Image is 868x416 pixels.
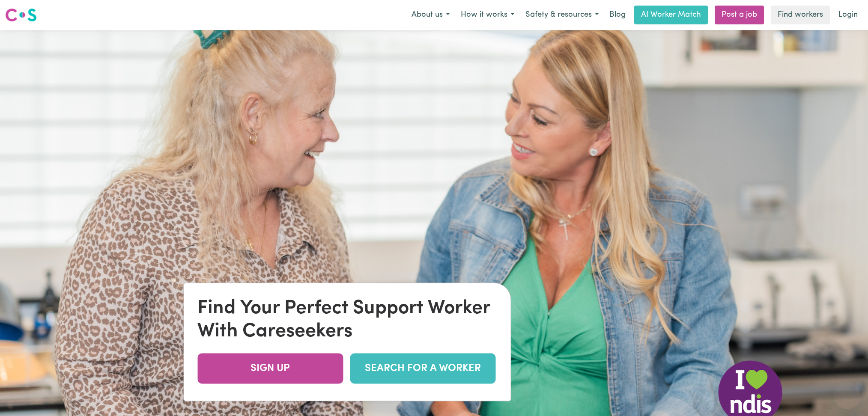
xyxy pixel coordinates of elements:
[406,6,455,24] button: About us
[197,297,497,343] div: Find Your Perfect Support Worker With Careseekers
[834,382,861,409] iframe: Button to launch messaging window
[833,6,863,24] a: Login
[604,6,631,24] a: Blog
[5,5,37,25] a: Careseekers logo
[634,6,708,24] a: AI Worker Match
[455,6,520,24] button: How it works
[520,6,604,24] button: Safety & resources
[350,354,495,384] a: SEARCH FOR A WORKER
[771,6,830,24] a: Find workers
[5,7,37,23] img: Careseekers logo
[715,6,764,24] a: Post a job
[197,354,343,384] a: SIGN UP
